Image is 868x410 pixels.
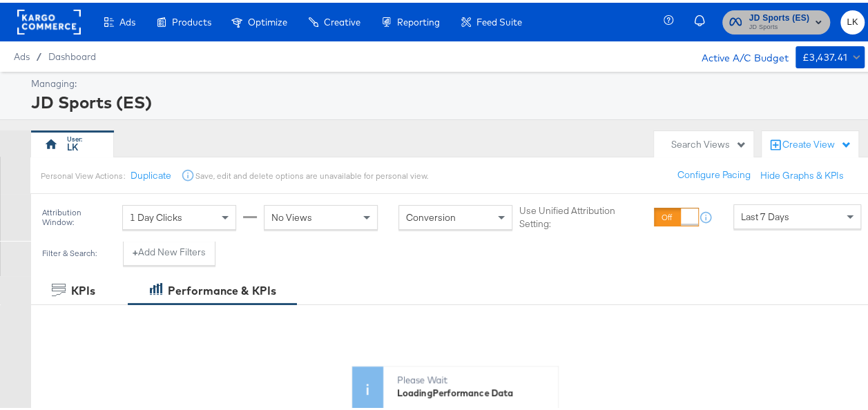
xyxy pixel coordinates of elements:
[30,48,48,59] span: /
[476,14,522,25] span: Feed Suite
[172,14,211,25] span: Products
[840,8,865,32] button: LK
[324,14,360,25] span: Creative
[722,8,830,32] button: JD Sports (ES)JD Sports
[671,135,746,148] div: Search Views
[795,43,865,66] button: £3,437.41
[130,208,182,221] span: 1 Day Clicks
[168,280,276,296] div: Performance & KPIs
[41,205,115,224] div: Attribution Window:
[406,208,456,221] span: Conversion
[782,135,851,149] div: Create View
[271,208,312,221] span: No Views
[71,280,95,296] div: KPIs
[846,12,859,28] span: LK
[31,88,861,111] div: JD Sports (ES)
[519,202,648,227] label: Use Unified Attribution Setting:
[119,14,135,25] span: Ads
[248,14,287,25] span: Optimize
[741,208,789,220] span: Last 7 Days
[749,19,809,30] span: JD Sports
[802,46,848,64] div: £3,437.41
[668,160,760,185] button: Configure Pacing
[687,43,789,64] div: Active A/C Budget
[397,14,440,25] span: Reporting
[48,48,96,59] a: Dashboard
[195,168,427,179] div: Save, edit and delete options are unavailable for personal view.
[133,243,138,256] strong: +
[41,246,97,255] div: Filter & Search:
[749,8,809,23] span: JD Sports (ES)
[41,168,124,179] div: Personal View Actions:
[14,48,30,59] span: Ads
[31,75,861,88] div: Managing:
[123,238,215,263] button: +Add New Filters
[760,166,844,179] button: Hide Graphs & KPIs
[67,138,78,151] div: LK
[130,166,171,179] button: Duplicate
